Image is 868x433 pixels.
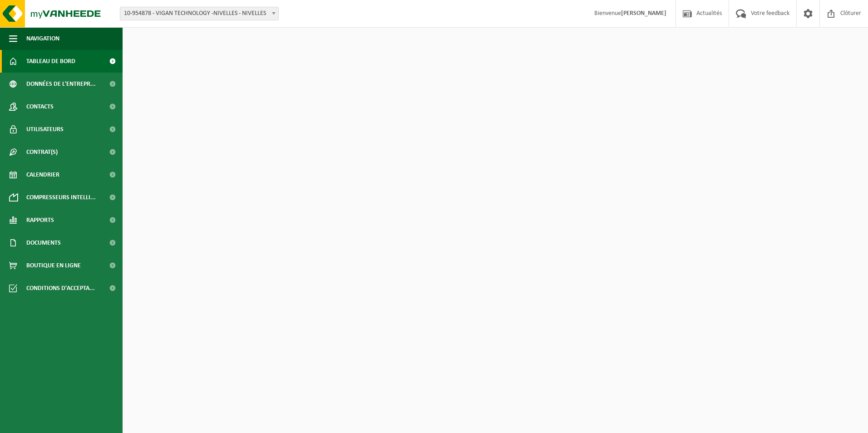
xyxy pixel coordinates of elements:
span: Contrat(s) [26,141,58,163]
span: Données de l'entrepr... [26,73,96,95]
span: 10-954878 - VIGAN TECHNOLOGY -NIVELLES - NIVELLES [120,7,278,20]
strong: [PERSON_NAME] [621,10,666,17]
span: Rapports [26,209,54,231]
span: Documents [26,231,61,254]
span: Navigation [26,27,59,50]
span: Utilisateurs [26,118,64,141]
span: Contacts [26,95,54,118]
span: Calendrier [26,163,59,186]
span: Compresseurs intelli... [26,186,96,209]
span: Conditions d'accepta... [26,277,95,300]
span: Tableau de bord [26,50,75,73]
span: 10-954878 - VIGAN TECHNOLOGY -NIVELLES - NIVELLES [120,7,279,20]
span: Boutique en ligne [26,254,81,277]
